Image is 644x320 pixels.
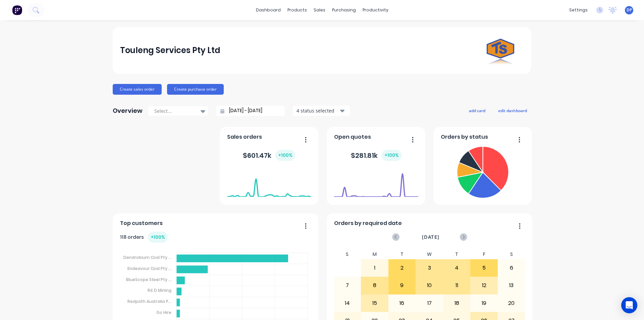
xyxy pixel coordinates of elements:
[126,276,171,282] tspan: BlueScope Steel Pty ...
[416,249,443,259] div: W
[329,5,359,15] div: purchasing
[334,277,361,294] div: 7
[416,277,443,294] div: 10
[382,150,401,161] div: + 100 %
[167,84,224,95] button: Create purchase order
[361,249,388,259] div: M
[441,133,488,141] span: Orders by status
[334,133,371,141] span: Open quotes
[422,233,439,241] span: [DATE]
[361,260,388,276] div: 1
[147,287,171,293] tspan: R& D Mining
[470,249,498,259] div: F
[12,5,22,15] img: Factory
[566,5,591,15] div: settings
[127,299,171,304] tspan: Redpath Australia P...
[498,260,525,276] div: 6
[113,84,162,95] button: Create sales order
[113,104,143,118] div: Overview
[243,150,295,161] div: $ 601.47k
[148,232,168,243] div: + 100 %
[494,106,531,115] button: edit dashboard
[156,310,171,315] tspan: Go Hire
[334,295,361,312] div: 14
[293,106,350,116] button: 4 status selected
[334,249,361,259] div: S
[123,255,171,260] tspan: Dendrobium Coal Pty ...
[471,260,497,276] div: 5
[127,266,171,271] tspan: Endeavour Coal Pty ...
[443,249,471,259] div: T
[120,232,168,243] div: 118 orders
[359,5,392,15] div: productivity
[227,133,262,141] span: Sales orders
[443,295,470,312] div: 18
[498,295,525,312] div: 20
[627,7,632,13] span: DP
[621,297,637,313] div: Open Intercom Messenger
[498,249,525,259] div: S
[389,260,416,276] div: 2
[416,295,443,312] div: 17
[471,295,497,312] div: 19
[120,219,163,227] span: Top customers
[471,277,497,294] div: 12
[443,277,470,294] div: 11
[297,107,339,114] div: 4 status selected
[389,277,416,294] div: 9
[253,5,284,15] a: dashboard
[389,295,416,312] div: 16
[443,260,470,276] div: 4
[275,150,295,161] div: + 100 %
[284,5,310,15] div: products
[498,277,525,294] div: 13
[361,295,388,312] div: 15
[361,277,388,294] div: 8
[416,260,443,276] div: 3
[465,106,490,115] button: add card
[388,249,416,259] div: T
[351,150,401,161] div: $ 281.81k
[477,27,524,74] img: Touleng Services Pty Ltd
[120,44,220,57] div: Touleng Services Pty Ltd
[310,5,329,15] div: sales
